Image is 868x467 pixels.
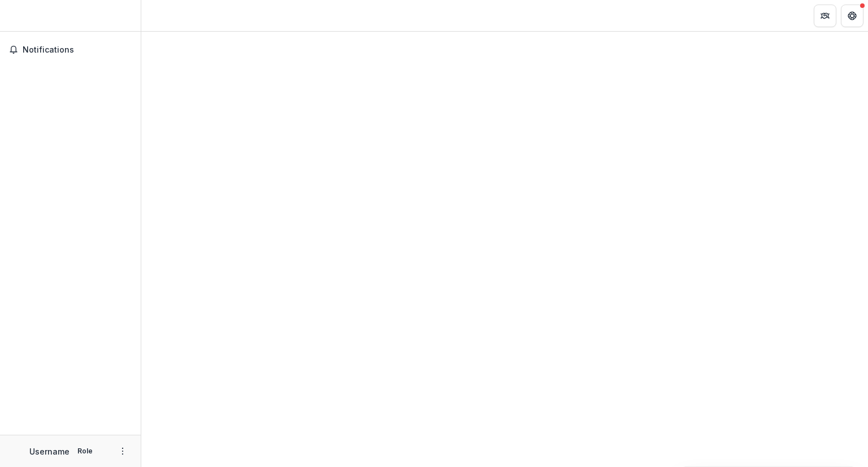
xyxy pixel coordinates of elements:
button: Get Help [841,5,863,27]
p: Username [29,446,70,457]
button: More [116,444,129,458]
button: Notifications [5,41,136,59]
button: Partners [814,5,836,27]
span: Notifications [23,45,132,55]
p: Role [74,446,96,456]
